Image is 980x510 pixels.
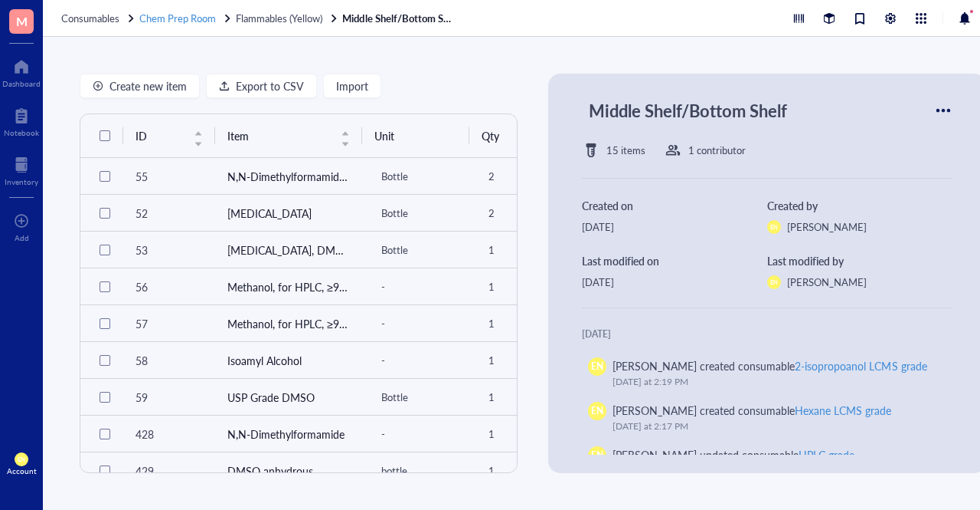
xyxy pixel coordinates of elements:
div: Bottle [374,239,457,261]
div: 428 [136,426,203,443]
span: Flammables (Yellow) [236,11,322,25]
div: 1 [482,239,537,261]
div: 53 [136,242,203,258]
th: Item [215,114,362,158]
button: Import [323,74,381,98]
div: Bottle [374,202,457,224]
div: 55 [136,168,203,185]
a: Dashboard [2,54,41,88]
a: Inventory [5,153,38,186]
th: Unit [362,114,469,158]
span: EN [770,223,779,230]
td: Dimethyl Sulfoxide, DMSO [215,232,362,268]
div: - [374,276,457,298]
div: Bottle [374,166,457,187]
a: Chem Prep Room [139,12,233,25]
div: Last modified by [767,252,952,269]
a: Middle Shelf/Bottom Shelf [342,12,457,25]
div: 2-isopropoanol LCMS grade [795,358,926,373]
div: Notebook [4,128,39,137]
td: USP Grade DMSO [215,379,362,416]
div: 59 [136,389,203,406]
th: Qty [469,114,537,158]
td: Isoamyl Alcohol [215,342,362,379]
a: EN[PERSON_NAME] created consumableHexane LCMS grade[DATE] at 2:17 PM [582,396,952,440]
span: Chem Prep Room [139,11,216,25]
button: Create new item [80,74,200,98]
div: Bottle [374,387,457,408]
div: 57 [136,315,203,332]
td: Methanol, for HPLC, ≥99.9%, CAS 67-56-1, Sigma-Aldrich 34860-1L-R [215,305,362,342]
div: - [374,313,457,334]
div: 429 [136,462,203,479]
div: Middle Shelf/Bottom Shelf [582,92,794,129]
span: Import [336,80,368,92]
a: EN[PERSON_NAME] updated consumableHPLC grade [MEDICAL_DATA] [582,440,952,502]
td: Methanol, for HPLC, ≥99.9%, CAS 67-56-1, Sigma-Aldrich 34860-1L-R [215,268,362,305]
div: Add [15,233,29,242]
span: Consumables [61,11,119,25]
span: Qty [482,127,506,144]
span: EN [591,360,603,373]
span: EN [18,456,26,462]
div: 58 [136,352,203,369]
div: Created on [582,197,767,214]
div: 1 [482,313,537,334]
div: 1 [482,423,537,445]
div: [DATE] [582,275,767,289]
div: [PERSON_NAME] [767,275,952,289]
div: [DATE] [582,327,952,342]
div: [PERSON_NAME] [767,220,952,234]
div: [DATE] [582,220,767,234]
td: Ethanol [215,195,362,232]
a: Flammables (Yellow) [236,12,339,25]
div: 1 [482,460,537,482]
div: bottle [374,460,457,482]
div: - [374,423,457,445]
div: Dashboard [2,79,41,88]
a: Consumables [61,12,136,25]
span: ID [136,127,185,144]
div: Last modified on [582,252,767,269]
a: EN[PERSON_NAME] created consumable2-isopropoanol LCMS grade[DATE] at 2:19 PM [582,351,952,396]
td: N,N-Dimethylformamide [215,416,362,452]
span: Item [227,127,332,144]
div: [PERSON_NAME] created consumable [612,402,892,419]
div: [DATE] at 2:17 PM [612,419,934,434]
span: EN [591,404,603,418]
div: 1 contributor [688,143,746,157]
div: Inventory [5,177,38,186]
th: ID [123,114,215,158]
a: Notebook [4,104,39,137]
span: EN [591,449,603,462]
td: N,N-Dimethylformamide,anhydrous, 99.8% [215,158,362,195]
button: Export to CSV [206,74,317,98]
div: [PERSON_NAME] created consumable [612,357,927,374]
div: [PERSON_NAME] updated consumable [612,446,934,480]
div: Created by [767,197,952,214]
div: 52 [136,205,203,222]
div: 1 [482,350,537,371]
div: [DATE] at 2:19 PM [612,374,934,390]
div: 56 [136,278,203,295]
div: 2 [482,166,537,187]
div: Account [7,466,37,475]
div: 15 items [606,143,645,157]
span: Export to CSV [236,80,304,92]
div: - [374,350,457,371]
span: EN [770,278,779,285]
div: 1 [482,387,537,408]
td: DMSO anhydrous [215,452,362,489]
div: Hexane LCMS grade [795,403,891,418]
span: Create new item [109,80,187,92]
span: M [16,12,28,31]
div: 2 [482,202,537,224]
div: 1 [482,276,537,298]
